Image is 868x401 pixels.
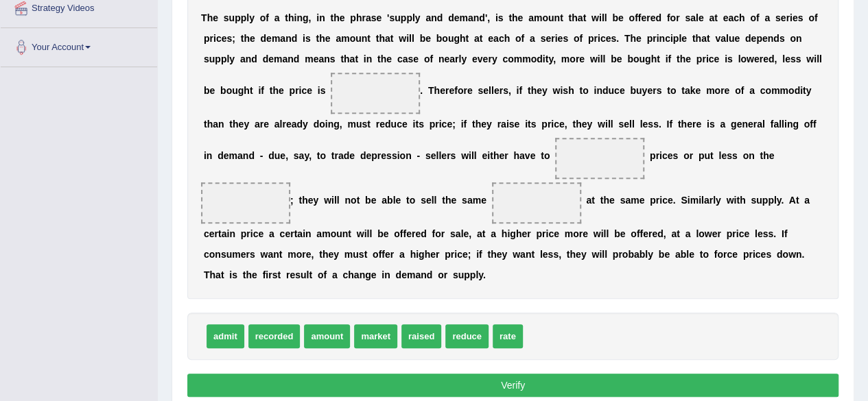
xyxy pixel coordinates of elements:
[673,33,679,44] b: p
[714,12,718,23] b: t
[240,53,246,64] b: a
[668,53,671,64] b: f
[350,33,356,44] b: o
[546,53,549,64] b: t
[292,33,298,44] b: d
[413,53,419,64] b: e
[542,12,548,23] b: o
[319,33,325,44] b: h
[377,53,381,64] b: t
[482,53,488,64] b: e
[638,12,642,23] b: f
[750,12,756,23] b: o
[274,53,282,64] b: m
[399,33,406,44] b: w
[282,53,288,64] b: a
[696,53,703,64] b: p
[734,33,740,44] b: e
[213,12,218,23] b: e
[528,12,534,23] b: a
[389,12,395,23] b: s
[341,33,349,44] b: m
[740,53,747,64] b: o
[241,33,244,44] b: t
[645,53,651,64] b: g
[461,53,467,64] b: y
[798,12,804,23] b: s
[590,53,598,64] b: w
[209,33,213,44] b: r
[330,53,336,64] b: s
[437,12,443,23] b: d
[624,33,631,44] b: T
[759,53,762,64] b: r
[563,33,568,44] b: s
[430,53,433,64] b: f
[419,33,425,44] b: b
[579,53,585,64] b: e
[646,33,653,44] b: p
[508,12,512,23] b: t
[763,53,769,64] b: e
[685,53,691,64] b: e
[472,53,478,64] b: e
[699,12,704,23] b: e
[309,12,312,23] b: ,
[537,53,543,64] b: d
[553,53,556,64] b: ,
[572,12,578,23] b: h
[598,33,600,44] b: i
[714,53,719,64] b: e
[790,33,796,44] b: o
[316,12,319,23] b: i
[534,12,542,23] b: m
[474,33,480,44] b: a
[665,53,668,64] b: i
[790,53,796,64] b: s
[690,12,696,23] b: a
[296,12,303,23] b: n
[677,53,680,64] b: t
[583,12,586,23] b: t
[330,12,333,23] b: t
[709,53,714,64] b: c
[465,33,469,44] b: t
[438,53,445,64] b: n
[630,33,636,44] b: h
[605,33,611,44] b: e
[728,12,734,23] b: a
[362,12,365,23] b: r
[209,53,215,64] b: u
[502,53,508,64] b: c
[366,12,371,23] b: a
[706,53,709,64] b: i
[409,33,412,44] b: l
[424,53,430,64] b: o
[739,12,745,23] b: h
[390,33,394,44] b: t
[460,33,466,44] b: h
[444,53,449,64] b: e
[336,33,341,44] b: a
[493,33,499,44] b: a
[702,53,705,64] b: r
[221,53,227,64] b: p
[701,33,707,44] b: a
[480,33,483,44] b: t
[548,12,554,23] b: u
[598,53,600,64] b: i
[235,12,241,23] b: p
[633,53,640,64] b: o
[499,33,504,44] b: c
[268,53,274,64] b: e
[303,12,309,23] b: g
[775,12,781,23] b: s
[305,53,313,64] b: m
[725,53,727,64] b: i
[641,12,646,23] b: e
[786,12,789,23] b: r
[504,33,511,44] b: h
[557,33,563,44] b: e
[488,33,493,44] b: e
[762,33,768,44] b: e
